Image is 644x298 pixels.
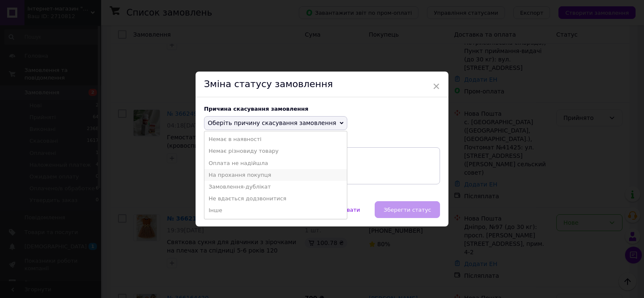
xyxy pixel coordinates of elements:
[208,120,336,126] span: Оберіть причину скасування замовлення
[204,145,347,157] li: Немає різновиду товару
[204,106,440,112] div: Причина скасування замовлення
[204,157,347,169] li: Оплата не надійшла
[432,79,440,93] span: ×
[204,169,347,181] li: На прохання покупця
[204,133,347,145] li: Немає в наявності
[204,193,347,205] li: Не вдається додзвонитися
[204,181,347,193] li: Замовлення-дублікат
[196,72,448,97] div: Зміна статусу замовлення
[204,205,347,216] li: Інше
